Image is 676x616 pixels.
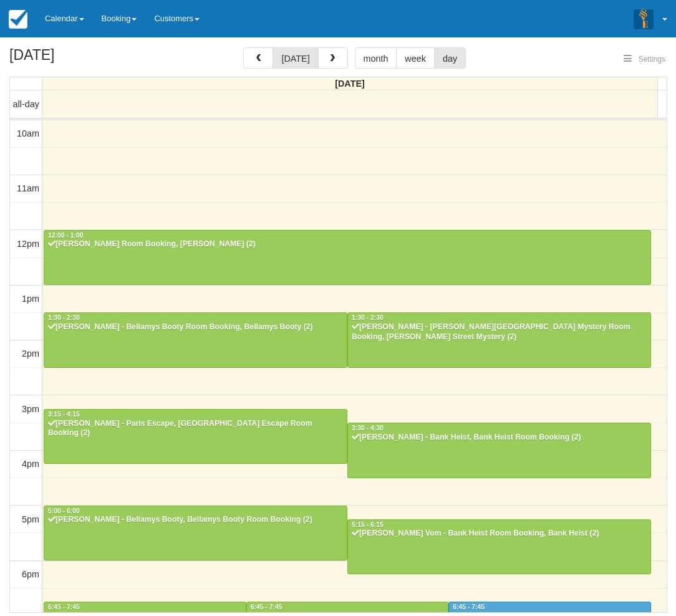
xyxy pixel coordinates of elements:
[22,349,39,359] span: 2pm
[434,47,466,69] button: day
[22,404,39,414] span: 3pm
[48,314,80,321] span: 1:30 - 2:30
[22,569,39,579] span: 6pm
[347,312,651,367] a: 1:30 - 2:30[PERSON_NAME] - [PERSON_NAME][GEOGRAPHIC_DATA] Mystery Room Booking, [PERSON_NAME] Str...
[396,47,435,69] button: week
[44,312,347,367] a: 1:30 - 2:30[PERSON_NAME] - Bellamys Booty Room Booking, Bellamys Booty (2)
[616,51,673,69] button: Settings
[351,529,647,539] div: [PERSON_NAME] Vom - Bank Heist Room Booking, Bank Heist (2)
[22,459,39,469] span: 4pm
[48,411,80,418] span: 3:15 - 4:15
[347,423,651,478] a: 3:30 - 4:30[PERSON_NAME] - Bank Heist, Bank Heist Room Booking (2)
[48,508,80,514] span: 5:00 - 6:00
[352,314,384,321] span: 1:30 - 2:30
[22,294,39,304] span: 1pm
[351,433,647,443] div: [PERSON_NAME] - Bank Heist, Bank Heist Room Booking (2)
[634,9,654,29] img: A3
[17,239,39,249] span: 12pm
[9,47,167,70] h2: [DATE]
[453,604,485,610] span: 6:45 - 7:45
[47,419,344,439] div: [PERSON_NAME] - Paris Escape, [GEOGRAPHIC_DATA] Escape Room Booking (2)
[352,521,384,528] span: 5:15 - 6:15
[352,425,384,431] span: 3:30 - 4:30
[47,239,647,249] div: [PERSON_NAME] Room Booking, [PERSON_NAME] (2)
[639,55,665,64] span: Settings
[44,230,651,285] a: 12:00 - 1:00[PERSON_NAME] Room Booking, [PERSON_NAME] (2)
[355,47,397,69] button: month
[47,322,344,332] div: [PERSON_NAME] - Bellamys Booty Room Booking, Bellamys Booty (2)
[22,514,39,524] span: 5pm
[347,519,651,574] a: 5:15 - 6:15[PERSON_NAME] Vom - Bank Heist Room Booking, Bank Heist (2)
[17,128,39,138] span: 10am
[251,604,282,610] span: 6:45 - 7:45
[47,515,344,525] div: [PERSON_NAME] - Bellamys Booty, Bellamys Booty Room Booking (2)
[44,506,347,561] a: 5:00 - 6:00[PERSON_NAME] - Bellamys Booty, Bellamys Booty Room Booking (2)
[48,604,80,610] span: 6:45 - 7:45
[335,79,365,89] span: [DATE]
[48,232,84,239] span: 12:00 - 1:00
[17,183,39,193] span: 11am
[9,10,27,29] img: checkfront-main-nav-mini-logo.png
[273,47,318,69] button: [DATE]
[351,322,647,342] div: [PERSON_NAME] - [PERSON_NAME][GEOGRAPHIC_DATA] Mystery Room Booking, [PERSON_NAME] Street Mystery...
[44,409,347,464] a: 3:15 - 4:15[PERSON_NAME] - Paris Escape, [GEOGRAPHIC_DATA] Escape Room Booking (2)
[13,99,39,109] span: all-day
